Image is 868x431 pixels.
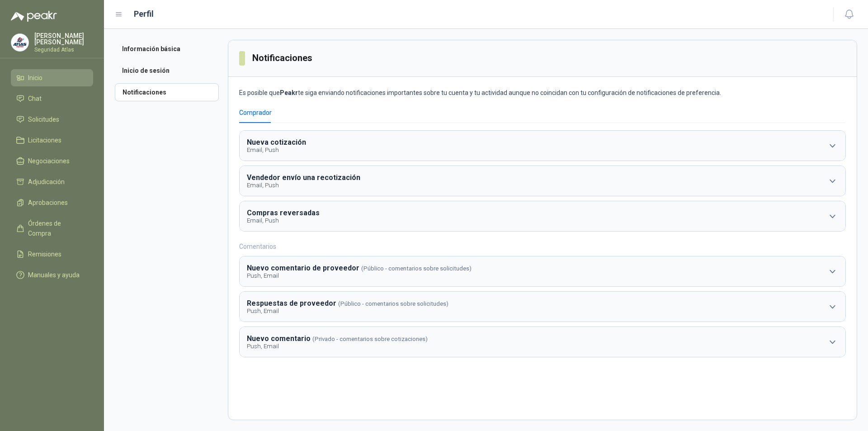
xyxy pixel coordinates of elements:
[240,256,845,286] button: Nuevo comentario de proveedor(Público - comentarios sobre solicitudes)Push, Email
[11,90,93,107] a: Chat
[11,11,57,22] img: Logo peakr
[247,343,428,350] p: Push, Email
[240,201,845,231] button: Compras reversadasEmail, Push
[11,111,93,128] a: Solicitudes
[11,173,93,190] a: Adjudicación
[247,299,336,308] b: Respuestas de proveedor
[28,270,80,280] span: Manuales y ayuda
[11,152,93,170] a: Negociaciones
[11,34,28,51] img: Company Logo
[247,264,359,272] b: Nuevo comentario de proveedor
[28,73,42,83] span: Inicio
[247,173,360,182] b: Vendedor envío una recotización
[247,138,306,147] b: Nueva cotización
[28,218,85,238] span: Órdenes de Compra
[361,265,472,272] span: (Público - comentarios sobre solicitudes)
[240,166,845,196] button: Vendedor envío una recotizaciónEmail, Push
[252,51,314,65] h3: Notificaciones
[247,334,311,343] b: Nuevo comentario
[240,292,845,322] button: Respuestas de proveedor(Público - comentarios sobre solicitudes)Push, Email
[338,300,448,307] span: (Público - comentarios sobre solicitudes)
[247,217,321,224] p: Email, Push
[115,83,219,101] a: Notificaciones
[239,88,846,98] p: Es posible que te siga enviando notificaciones importantes sobre tu cuenta y tu actividad aunque ...
[115,62,219,80] a: Inicio de sesión
[28,249,61,259] span: Remisiones
[240,327,845,357] button: Nuevo comentario(Privado - comentarios sobre cotizaciones)Push, Email
[239,108,272,118] div: Comprador
[134,8,154,20] h1: Perfil
[11,266,93,284] a: Manuales y ayuda
[280,89,298,96] b: Peakr
[11,132,93,149] a: Licitaciones
[247,182,362,189] p: Email, Push
[28,114,59,124] span: Solicitudes
[11,215,93,242] a: Órdenes de Compra
[312,336,428,342] span: (Privado - comentarios sobre cotizaciones)
[28,94,42,104] span: Chat
[28,135,61,145] span: Licitaciones
[247,272,472,279] p: Push, Email
[28,198,68,208] span: Aprobaciones
[247,208,320,217] b: Compras reversadas
[247,308,448,314] p: Push, Email
[28,177,65,187] span: Adjudicación
[115,40,219,58] a: Información básica
[240,131,845,161] button: Nueva cotizaciónEmail, Push
[34,47,93,52] p: Seguridad Atlas
[34,33,93,45] p: [PERSON_NAME] [PERSON_NAME]
[28,156,70,166] span: Negociaciones
[11,69,93,86] a: Inicio
[11,194,93,211] a: Aprobaciones
[239,242,846,251] h3: Comentarios
[247,147,308,153] p: Email, Push
[11,246,93,263] a: Remisiones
